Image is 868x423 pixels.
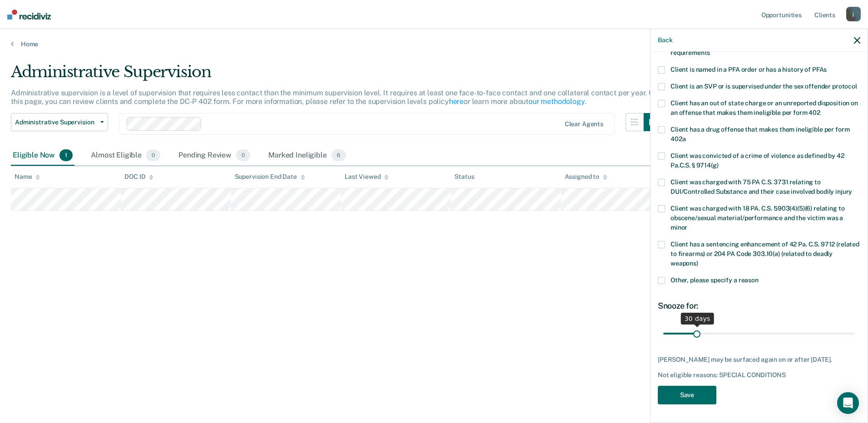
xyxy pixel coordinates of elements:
span: 0 [236,149,250,161]
span: Client has a sentencing enhancement of 42 Pa. C.S. 9712 (related to firearms) or 204 PA Code 303.... [671,241,859,267]
div: Status [454,173,474,181]
div: Open Intercom Messenger [837,392,859,414]
span: 6 [331,149,346,161]
button: Back [658,36,672,44]
p: Administrative supervision is a level of supervision that requires less contact than the minimum ... [11,89,658,106]
div: Marked Ineligible [266,146,348,166]
div: Not eligible reasons: SPECIAL CONDITIONS [658,371,860,379]
div: Pending Review [177,146,252,166]
span: Client was charged with 18 PA. C.S. 5903(4)(5)(6) relating to obscene/sexual material/performance... [671,205,844,231]
div: Almost Eligible [89,146,162,166]
span: Client is an SVP or is supervised under the sex offender protocol [671,83,857,90]
a: our methodology [528,97,585,106]
div: 30 days [681,313,714,325]
a: here [449,97,464,106]
span: Client is named in a PFA order or has a history of PFAs [671,66,827,73]
div: Supervision End Date [235,173,305,181]
div: j [846,7,861,21]
div: Administrative Supervision [11,63,662,89]
span: 1 [59,149,73,161]
div: [PERSON_NAME] may be surfaced again on or after [DATE]. [658,356,860,364]
span: 0 [146,149,160,161]
span: Client has a drug offense that makes them ineligible per form 402a [671,126,849,143]
div: Assigned to [565,173,607,181]
a: Home [11,40,857,48]
div: DOC ID [124,173,153,181]
span: Other, please specify a reason [671,276,759,284]
button: Save [658,386,716,404]
img: Recidiviz [7,10,51,20]
div: Name [15,173,40,181]
div: Last Viewed [345,173,389,181]
div: Eligible Now [11,146,74,166]
span: Administrative Supervision [15,118,97,126]
div: Clear agents [565,120,603,128]
span: Client has an out of state charge or an unreported disposition on an offense that makes them inel... [671,99,858,116]
span: Client was charged with 75 PA C.S. 3731 relating to DUI/Controlled Substance and their case invol... [671,178,852,195]
span: Client was convicted of a crime of violence as defined by 42 Pa.C.S. § 9714(g) [671,152,844,169]
div: Snooze for: [658,301,860,311]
